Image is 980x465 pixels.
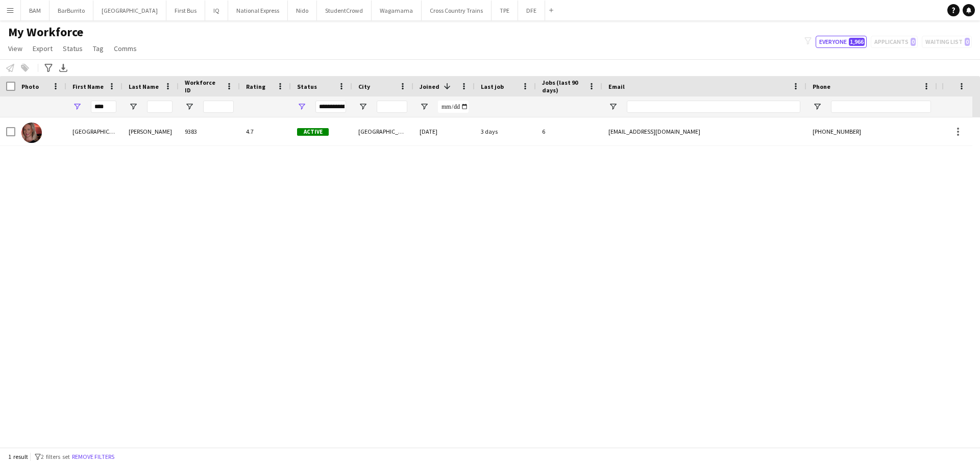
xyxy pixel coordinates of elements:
[93,1,166,20] button: [GEOGRAPHIC_DATA]
[4,42,27,55] a: View
[21,1,50,20] button: BAM
[42,62,55,74] app-action-btn: Advanced filters
[492,1,518,20] button: TPE
[806,117,937,145] div: [PHONE_NUMBER]
[240,117,291,145] div: 4.7
[147,101,173,113] input: Last Name Filter Input
[438,101,469,113] input: Joined Filter Input
[205,1,228,20] button: IQ
[63,44,83,53] span: Status
[542,79,584,94] span: Jobs (last 90 days)
[358,102,367,111] button: Open Filter Menu
[8,25,83,40] span: My Workforce
[129,83,159,90] span: Last Name
[179,117,240,145] div: 9383
[608,83,625,90] span: Email
[185,102,194,111] button: Open Filter Menu
[627,101,800,113] input: Email Filter Input
[352,117,413,145] div: [GEOGRAPHIC_DATA]
[518,1,545,20] button: DFE
[72,102,82,111] button: Open Filter Menu
[536,117,602,145] div: 6
[91,101,116,113] input: First Name Filter Input
[89,42,108,55] a: Tag
[57,62,69,74] app-action-btn: Export XLSX
[185,79,222,94] span: Workforce ID
[481,83,504,90] span: Last job
[297,83,317,90] span: Status
[110,42,141,55] a: Comms
[93,44,104,53] span: Tag
[114,44,137,53] span: Comms
[50,1,93,20] button: BarBurrito
[29,42,57,55] a: Export
[297,102,306,111] button: Open Filter Menu
[228,1,288,20] button: National Express
[288,1,317,20] button: Nido
[33,44,53,53] span: Export
[602,117,806,145] div: [EMAIL_ADDRESS][DOMAIN_NAME]
[420,102,429,111] button: Open Filter Menu
[413,117,475,145] div: [DATE]
[422,1,492,20] button: Cross Country Trains
[122,117,179,145] div: [PERSON_NAME]
[849,38,865,46] span: 1,966
[420,83,439,90] span: Joined
[21,83,39,90] span: Photo
[816,36,867,48] button: Everyone1,966
[246,83,265,90] span: Rating
[608,102,618,111] button: Open Filter Menu
[317,1,372,20] button: StudentCrowd
[21,123,42,143] img: Elva Tynan
[70,451,116,462] button: Remove filters
[59,42,87,55] a: Status
[72,83,104,90] span: First Name
[377,101,407,113] input: City Filter Input
[813,102,822,111] button: Open Filter Menu
[41,453,70,460] span: 2 filters set
[8,44,22,53] span: View
[358,83,370,90] span: City
[813,83,830,90] span: Phone
[831,101,931,113] input: Phone Filter Input
[297,128,329,136] span: Active
[203,101,234,113] input: Workforce ID Filter Input
[372,1,422,20] button: Wagamama
[66,117,122,145] div: [GEOGRAPHIC_DATA]
[475,117,536,145] div: 3 days
[166,1,205,20] button: First Bus
[129,102,138,111] button: Open Filter Menu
